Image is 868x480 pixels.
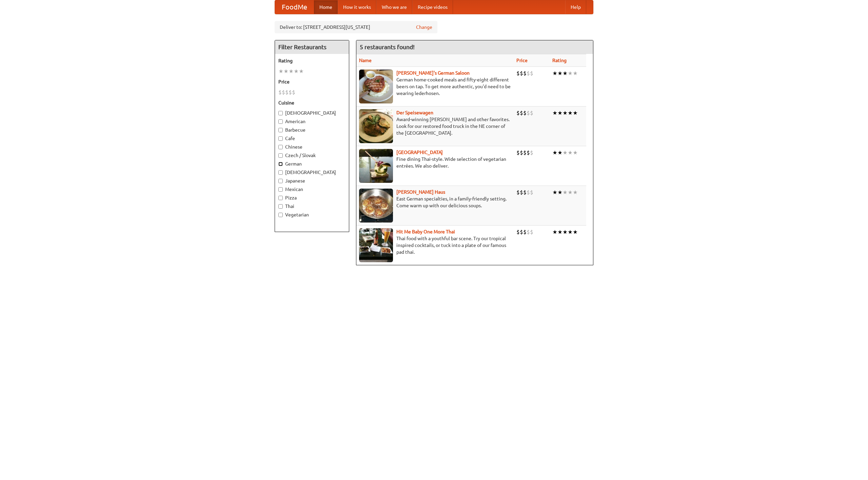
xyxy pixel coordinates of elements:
li: $ [523,149,527,156]
li: ★ [557,189,563,196]
li: $ [292,89,295,96]
input: [DEMOGRAPHIC_DATA] [278,111,283,115]
label: [DEMOGRAPHIC_DATA] [278,110,346,116]
label: Japanese [278,177,346,184]
li: ★ [568,189,573,196]
li: ★ [563,149,568,156]
li: $ [523,189,527,196]
h5: Cuisine [278,99,346,106]
li: ★ [552,228,557,236]
a: Name [359,58,372,63]
a: [PERSON_NAME]'s German Saloon [396,70,470,76]
li: ★ [283,68,289,75]
a: Price [516,58,528,63]
img: kohlhaus.jpg [359,189,393,223]
li: ★ [294,68,299,75]
li: $ [527,189,530,196]
li: $ [289,89,292,96]
li: $ [278,89,282,96]
li: $ [520,228,523,236]
label: Czech / Slovak [278,152,346,159]
label: Vegetarian [278,211,346,218]
li: ★ [563,228,568,236]
a: How it works [338,0,376,14]
input: Thai [278,204,283,209]
li: ★ [552,189,557,196]
li: ★ [563,189,568,196]
input: Pizza [278,196,283,200]
label: Chinese [278,143,346,150]
label: American [278,118,346,125]
input: Mexican [278,187,283,192]
label: [DEMOGRAPHIC_DATA] [278,169,346,176]
input: Japanese [278,179,283,183]
li: $ [527,109,530,117]
li: ★ [568,109,573,117]
li: ★ [573,228,578,236]
li: $ [516,109,520,117]
label: Mexican [278,186,346,193]
li: $ [520,109,523,117]
li: $ [516,189,520,196]
p: German home-cooked meals and fifty-eight different beers on tap. To get more authentic, you'd nee... [359,76,511,97]
p: East German specialties, in a family-friendly setting. Come warm up with our delicious soups. [359,195,511,209]
li: ★ [568,228,573,236]
li: $ [530,109,533,117]
li: ★ [557,149,563,156]
input: [DEMOGRAPHIC_DATA] [278,170,283,175]
a: Change [416,24,432,31]
input: German [278,162,283,166]
input: Czech / Slovak [278,153,283,158]
img: esthers.jpg [359,70,393,103]
li: $ [530,70,533,77]
li: $ [516,149,520,156]
input: Chinese [278,145,283,149]
h5: Rating [278,57,346,64]
li: ★ [278,68,283,75]
div: Deliver to: [STREET_ADDRESS][US_STATE] [275,21,437,33]
a: Help [565,0,586,14]
li: ★ [289,68,294,75]
li: ★ [573,109,578,117]
h5: Price [278,78,346,85]
li: ★ [557,109,563,117]
li: $ [520,189,523,196]
input: Cafe [278,136,283,141]
li: ★ [568,149,573,156]
li: ★ [299,68,304,75]
li: ★ [573,149,578,156]
b: Der Speisewagen [396,110,433,115]
li: ★ [557,228,563,236]
input: Vegetarian [278,213,283,217]
li: ★ [552,70,557,77]
h4: Filter Restaurants [275,40,349,54]
a: FoodMe [275,0,314,14]
a: [GEOGRAPHIC_DATA] [396,150,443,155]
a: Rating [552,58,567,63]
img: babythai.jpg [359,228,393,262]
li: $ [527,228,530,236]
li: ★ [552,149,557,156]
li: ★ [563,70,568,77]
img: satay.jpg [359,149,393,183]
a: Who we are [376,0,412,14]
li: $ [523,70,527,77]
input: American [278,119,283,124]
img: speisewagen.jpg [359,109,393,143]
li: $ [530,149,533,156]
li: $ [520,149,523,156]
p: Award-winning [PERSON_NAME] and other favorites. Look for our restored food truck in the NE corne... [359,116,511,136]
p: Fine dining Thai-style. Wide selection of vegetarian entrées. We also deliver. [359,156,511,169]
li: $ [523,109,527,117]
p: Thai food with a youthful bar scene. Try our tropical inspired cocktails, or tuck into a plate of... [359,235,511,255]
li: $ [516,228,520,236]
li: ★ [563,109,568,117]
label: Thai [278,203,346,210]
li: $ [527,149,530,156]
li: ★ [573,70,578,77]
li: $ [530,189,533,196]
b: [PERSON_NAME] Haus [396,189,445,195]
li: $ [516,70,520,77]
